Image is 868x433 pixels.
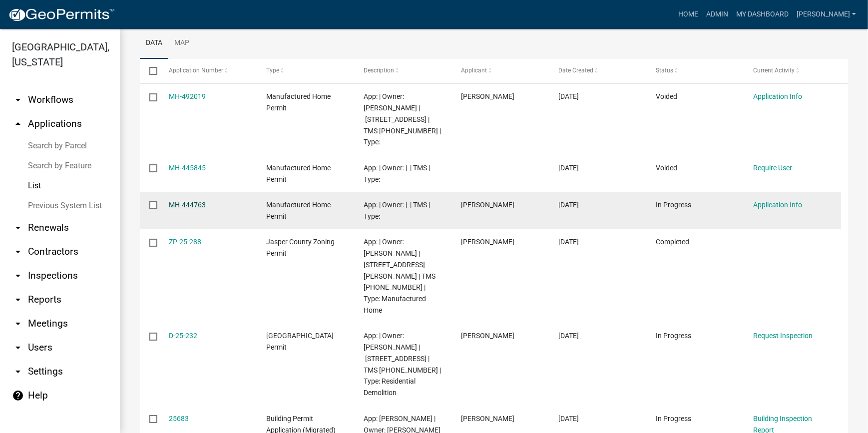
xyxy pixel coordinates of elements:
a: Application Info [753,92,802,100]
datatable-header-cell: Type [256,59,354,83]
span: Date Created [558,67,593,74]
i: arrow_drop_down [12,270,24,282]
span: Voided [656,92,677,100]
a: MH-492019 [169,92,206,100]
span: App: | Owner: HEYWARD SAMMY | 122 STINEY FUNERAL HOME RD | TMS 029-47-02-010 | Type: [364,92,441,146]
a: Request Inspection [753,332,813,340]
span: 07/07/2025 [558,164,579,172]
span: In Progress [656,201,691,209]
span: Description [364,67,394,74]
a: MH-444763 [169,201,206,209]
i: arrow_drop_down [12,246,24,258]
i: arrow_drop_down [12,318,24,330]
datatable-header-cell: Date Created [549,59,646,83]
a: Admin [702,5,732,24]
a: D-25-232 [169,332,197,340]
span: 05/14/2025 [558,332,579,340]
span: 10/13/2025 [558,92,579,100]
span: CAROLYN [461,238,514,246]
span: Voided [656,164,677,172]
datatable-header-cell: Select [140,59,159,83]
a: Data [140,27,168,59]
span: 07/02/2025 [558,201,579,209]
datatable-header-cell: Application Number [159,59,256,83]
datatable-header-cell: Status [646,59,744,83]
i: arrow_drop_up [12,118,24,130]
i: arrow_drop_down [12,94,24,106]
i: arrow_drop_down [12,294,24,306]
span: App: | Owner: MITCHELL CAROLYN | 122 STINEY FUNERAL HOME RD | TMS 029-47-02-014 | Type: Residenti... [364,332,441,397]
a: My Dashboard [732,5,793,24]
datatable-header-cell: Current Activity [744,59,841,83]
datatable-header-cell: Applicant [451,59,549,83]
span: Manufactured Home Permit [266,164,331,183]
span: App: | Owner: | | TMS | Type: [364,201,430,220]
span: In Progress [656,415,691,423]
span: App: | Owner: | | TMS | Type: [364,164,430,183]
span: Jasper County Zoning Permit [266,238,335,257]
i: arrow_drop_down [12,366,24,378]
span: Completed [656,238,689,246]
span: Current Activity [753,67,795,74]
i: help [12,390,24,402]
a: MH-445845 [169,164,206,172]
span: Jasper County Building Permit [266,332,334,351]
span: Bonnie Lawson [461,415,514,423]
a: Home [674,5,702,24]
span: Applicant [461,67,487,74]
span: Application Number [169,67,223,74]
span: CAROLYN [461,332,514,340]
span: App: | Owner: MITCHELL CAROLYN | 122 STINEY FUNERAL HOME RD | TMS 029-47-02-014 | Type: Manufactu... [364,238,435,314]
i: arrow_drop_down [12,222,24,234]
a: Map [168,27,195,59]
a: Application Info [753,201,802,209]
span: Manufactured Home Permit [266,92,331,112]
span: In Progress [656,332,691,340]
a: Require User [753,164,792,172]
span: 05/03/2021 [558,415,579,423]
a: [PERSON_NAME] [793,5,860,24]
i: arrow_drop_down [12,342,24,354]
span: Type [266,67,279,74]
span: CAROLYN [461,92,514,100]
a: 25683 [169,415,189,423]
datatable-header-cell: Description [354,59,451,83]
span: 07/02/2025 [558,238,579,246]
span: Status [656,67,673,74]
a: ZP-25-288 [169,238,201,246]
span: Manufactured Home Permit [266,201,331,220]
span: CAROLYN [461,201,514,209]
